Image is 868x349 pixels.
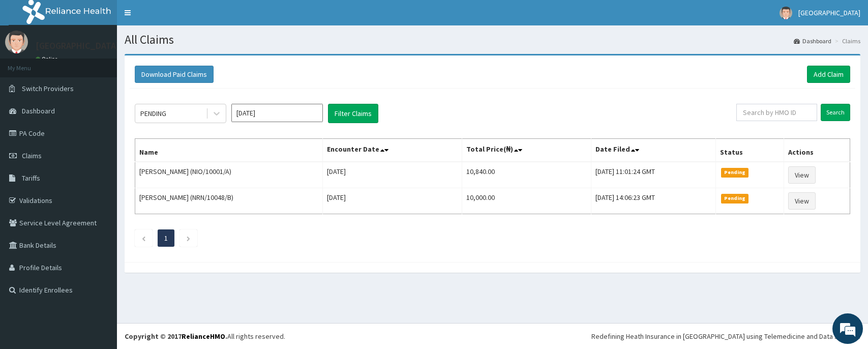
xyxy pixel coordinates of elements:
a: RelianceHMO [182,332,225,341]
img: User Image [5,31,28,53]
span: Claims [22,151,42,160]
td: [PERSON_NAME] (NIO/10001/A) [135,162,323,188]
td: [DATE] 14:06:23 GMT [591,188,716,214]
a: View [788,192,816,210]
a: Dashboard [794,37,831,45]
li: Claims [832,37,860,45]
input: Search by HMO ID [736,104,817,121]
h1: All Claims [125,33,860,46]
th: Status [715,139,784,162]
td: [DATE] [323,188,462,214]
input: Search [821,104,850,121]
th: Encounter Date [323,139,462,162]
a: Online [36,55,60,63]
p: [GEOGRAPHIC_DATA] [36,41,119,50]
a: Add Claim [807,66,850,83]
th: Name [135,139,323,162]
footer: All rights reserved. [117,323,868,349]
strong: Copyright © 2017 . [125,332,227,341]
a: View [788,166,816,184]
a: Next page [186,234,191,243]
span: Switch Providers [22,84,74,93]
button: Download Paid Claims [135,66,214,83]
td: 10,840.00 [462,162,591,188]
span: Tariffs [22,173,40,183]
td: 10,000.00 [462,188,591,214]
a: Previous page [141,234,146,243]
div: Redefining Heath Insurance in [GEOGRAPHIC_DATA] using Telemedicine and Data Science! [591,331,860,341]
th: Date Filed [591,139,716,162]
img: User Image [780,7,792,19]
td: [DATE] 11:01:24 GMT [591,162,716,188]
td: [PERSON_NAME] (NRN/10048/B) [135,188,323,214]
th: Actions [784,139,850,162]
span: Dashboard [22,106,55,115]
a: Page 1 is your current page [164,234,168,243]
span: [GEOGRAPHIC_DATA] [798,8,860,17]
div: PENDING [140,108,166,119]
td: [DATE] [323,162,462,188]
th: Total Price(₦) [462,139,591,162]
button: Filter Claims [328,104,378,123]
span: Pending [721,168,749,177]
span: Pending [721,194,749,203]
input: Select Month and Year [231,104,323,122]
